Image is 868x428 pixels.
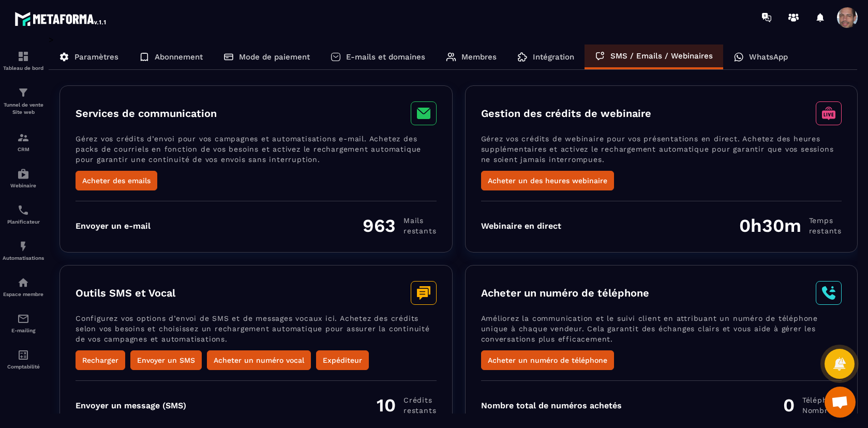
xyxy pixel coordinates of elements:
[481,287,649,299] h3: Acheter un numéro de téléphone
[3,341,44,377] a: accountantaccountantComptabilité
[17,313,29,325] img: email
[403,226,436,236] span: restants
[825,387,856,418] div: Ouvrir le chat
[3,146,44,152] p: CRM
[17,131,29,144] img: formation
[207,350,311,370] button: Acheter un numéro vocal
[3,328,44,333] p: E-mailing
[481,134,842,171] p: Gérez vos crédits de webinaire pour vos présentations en direct. Achetez des heures supplémentair...
[739,215,842,237] div: 0h30m
[783,394,842,416] div: 0
[3,305,44,341] a: emailemailE-mailing
[403,215,436,226] span: Mails
[461,52,497,62] p: Membres
[363,215,436,237] div: 963
[481,107,651,120] h3: Gestion des crédits de webinaire
[76,287,175,299] h3: Outils SMS et Vocal
[809,226,842,236] span: restants
[749,52,788,62] p: WhatsApp
[346,52,425,62] p: E-mails et domaines
[3,183,44,188] p: Webinaire
[403,405,436,416] span: restants
[17,168,29,180] img: automations
[481,401,622,410] div: Nombre total de numéros achetés
[17,349,29,361] img: accountant
[74,52,118,62] p: Paramètres
[76,313,437,350] p: Configurez vos options d’envoi de SMS et de messages vocaux ici. Achetez des crédits selon vos be...
[481,221,561,231] div: Webinaire en direct
[316,350,369,370] button: Expéditeur
[3,124,44,160] a: formationformationCRM
[809,215,842,226] span: Temps
[17,204,29,216] img: scheduler
[76,171,157,190] button: Acheter des emails
[533,52,574,62] p: Intégration
[3,219,44,225] p: Planificateur
[3,65,44,71] p: Tableau de bord
[403,395,436,405] span: Crédits
[802,405,842,416] span: Nombre
[3,196,44,232] a: schedulerschedulerPlanificateur
[76,401,186,410] div: Envoyer un message (SMS)
[3,160,44,196] a: automationsautomationsWebinaire
[17,240,29,253] img: automations
[239,52,310,62] p: Mode de paiement
[130,350,202,370] button: Envoyer un SMS
[3,255,44,261] p: Automatisations
[76,134,437,171] p: Gérez vos crédits d’envoi pour vos campagnes et automatisations e-mail. Achetez des packs de cour...
[3,291,44,297] p: Espace membre
[76,350,125,370] button: Recharger
[377,394,436,416] div: 10
[802,395,842,405] span: Téléphone
[76,221,151,231] div: Envoyer un e-mail
[481,171,614,190] button: Acheter un des heures webinaire
[3,232,44,269] a: automationsautomationsAutomatisations
[155,52,203,62] p: Abonnement
[14,9,108,28] img: logo
[17,276,29,289] img: automations
[3,269,44,305] a: automationsautomationsEspace membre
[481,350,614,370] button: Acheter un numéro de téléphone
[610,51,713,61] p: SMS / Emails / Webinaires
[3,364,44,370] p: Comptabilité
[481,313,842,350] p: Améliorez la communication et le suivi client en attribuant un numéro de téléphone unique à chaqu...
[3,42,44,79] a: formationformationTableau de bord
[3,79,44,124] a: formationformationTunnel de vente Site web
[17,50,29,63] img: formation
[17,86,29,99] img: formation
[3,101,44,116] p: Tunnel de vente Site web
[76,107,217,120] h3: Services de communication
